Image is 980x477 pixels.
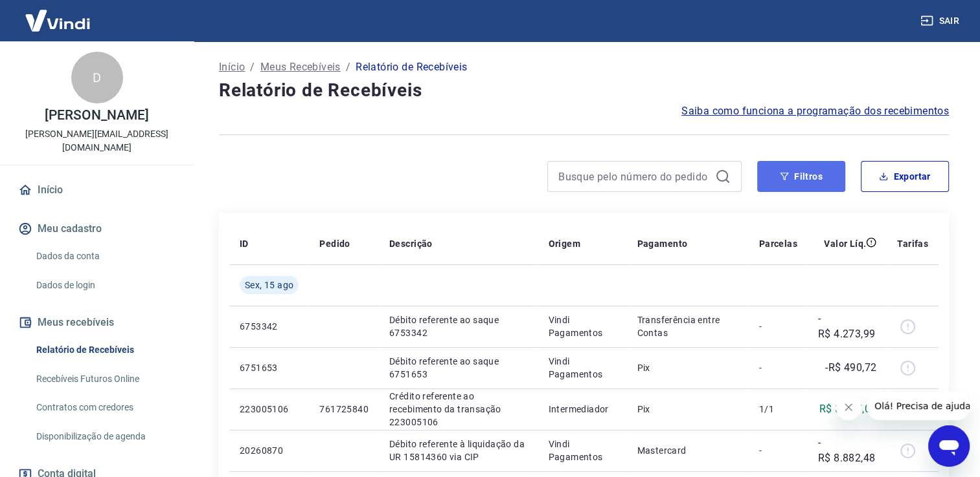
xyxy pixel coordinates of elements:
h4: Relatório de Recebíveis [219,78,949,103]
p: Valor Líq. [824,237,866,250]
p: 6751653 [240,361,299,374]
p: - [759,361,797,374]
p: Pedido [319,237,350,250]
p: Débito referente ao saque 6751653 [389,355,528,381]
p: / [346,59,350,75]
button: Meu cadastro [16,215,178,243]
iframe: Botão para abrir a janela de mensagens [928,425,970,467]
a: Dados de login [31,272,178,299]
p: Débito referente à liquidação da UR 15814360 via CIP [389,438,528,463]
a: Dados da conta [31,243,178,270]
p: Pagamento [637,237,688,250]
p: Vindi Pagamentos [549,355,617,381]
p: Pix [637,403,738,416]
p: Relatório de Recebíveis [356,59,467,75]
p: Crédito referente ao recebimento da transação 223005106 [389,390,528,429]
p: - [759,444,797,457]
span: Sex, 15 ago [245,279,293,291]
p: ID [240,237,249,250]
p: Débito referente ao saque 6753342 [389,313,528,339]
p: Vindi Pagamentos [549,438,617,463]
a: Início [219,59,245,75]
p: -R$ 8.882,48 [818,435,876,466]
button: Sair [918,9,964,33]
a: Início [16,176,178,204]
p: Transferência entre Contas [637,313,738,339]
a: Meus Recebíveis [260,59,341,75]
p: [PERSON_NAME] [45,109,148,122]
p: Tarifas [897,237,928,250]
input: Busque pelo número do pedido [558,167,710,186]
iframe: Fechar mensagem [836,394,861,420]
p: 761725840 [319,403,369,416]
p: Descrição [389,237,433,250]
button: Meus recebíveis [16,308,178,337]
button: Exportar [861,161,949,192]
a: Recebíveis Futuros Online [31,366,178,392]
p: -R$ 490,72 [825,360,876,376]
p: / [250,59,255,75]
p: Pix [637,361,738,374]
p: 223005106 [240,403,299,416]
a: Disponibilização de agenda [31,423,178,450]
div: D [71,52,123,103]
p: 6753342 [240,320,299,333]
p: 20260870 [240,444,299,457]
a: Saiba como funciona a programação dos recebimentos [681,103,949,119]
p: Parcelas [759,237,797,250]
p: Origem [549,237,580,250]
p: -R$ 4.273,99 [818,311,876,342]
p: Mastercard [637,444,738,457]
img: Vindi [16,1,100,40]
p: [PERSON_NAME][EMAIL_ADDRESS][DOMAIN_NAME] [10,127,183,154]
p: Intermediador [549,403,617,416]
span: Olá! Precisa de ajuda? [8,9,109,19]
iframe: Mensagem da empresa [867,392,970,420]
a: Relatório de Recebíveis [31,337,178,363]
p: - [759,320,797,333]
p: R$ 3.437,04 [819,401,876,417]
a: Contratos com credores [31,394,178,421]
button: Filtros [757,161,845,192]
p: Vindi Pagamentos [549,313,617,339]
p: 1/1 [759,403,797,416]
